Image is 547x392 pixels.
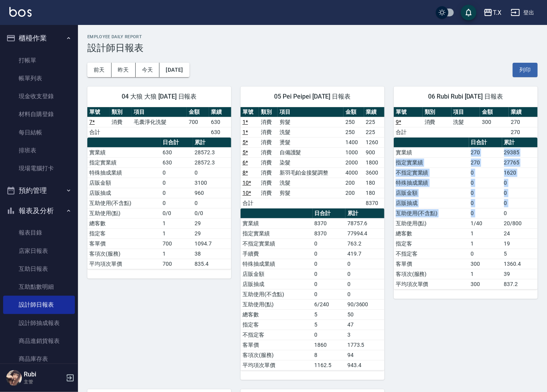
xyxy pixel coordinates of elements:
[313,350,345,360] td: 8
[3,124,75,141] a: 每日結帳
[3,87,75,105] a: 現金收支登錄
[193,249,231,259] td: 38
[3,332,75,350] a: 商品進銷貨報表
[364,168,384,178] td: 3600
[241,107,384,208] table: a dense table
[259,107,277,117] th: 類別
[87,198,161,208] td: 互助使用(不含點)
[502,249,538,259] td: 5
[343,147,364,157] td: 1000
[278,117,344,127] td: 剪髮
[469,218,502,228] td: 1/40
[241,218,313,228] td: 實業績
[313,340,345,350] td: 1860
[394,157,469,168] td: 指定實業績
[193,147,231,157] td: 28572.3
[132,107,187,117] th: 項目
[161,178,193,188] td: 0
[343,117,364,127] td: 250
[343,188,364,198] td: 200
[87,228,161,238] td: 指定客
[193,238,231,249] td: 1094.7
[509,107,538,117] th: 業績
[193,218,231,228] td: 29
[241,330,313,340] td: 不指定客
[193,138,231,148] th: 累計
[241,350,313,360] td: 客項次(服務)
[313,249,345,259] td: 0
[364,157,384,168] td: 1800
[313,208,345,219] th: 日合計
[364,107,384,117] th: 業績
[509,127,538,137] td: 270
[513,63,538,77] button: 列印
[502,269,538,279] td: 39
[313,330,345,340] td: 0
[469,279,502,289] td: 300
[161,157,193,168] td: 630
[502,218,538,228] td: 20/800
[364,117,384,127] td: 225
[451,107,480,117] th: 項目
[343,168,364,178] td: 4000
[241,249,313,259] td: 手續費
[193,188,231,198] td: 960
[469,198,502,208] td: 0
[345,360,384,370] td: 943.4
[87,208,161,218] td: 互助使用(點)
[423,107,451,117] th: 類別
[502,168,538,178] td: 1620
[502,198,538,208] td: 0
[394,138,538,290] table: a dense table
[345,309,384,320] td: 50
[278,168,344,178] td: 新羽毛鉑金接髮調整
[259,117,277,127] td: 消費
[313,238,345,249] td: 0
[87,107,110,117] th: 單號
[3,69,75,87] a: 帳單列表
[259,188,277,198] td: 消費
[241,320,313,330] td: 指定客
[278,178,344,188] td: 洗髮
[469,249,502,259] td: 0
[313,269,345,279] td: 0
[161,228,193,238] td: 1
[3,201,75,221] button: 報表及分析
[110,107,132,117] th: 類別
[403,93,528,101] span: 06 Rubi Rubi [DATE] 日報表
[136,63,160,77] button: 今天
[423,117,451,127] td: 消費
[87,238,161,249] td: 客單價
[394,107,538,138] table: a dense table
[345,330,384,340] td: 3
[241,269,313,279] td: 店販金額
[469,208,502,218] td: 0
[313,309,345,320] td: 5
[364,127,384,137] td: 225
[480,5,505,21] button: T.X
[161,208,193,218] td: 0/0
[241,299,313,309] td: 互助使用(點)
[394,127,423,137] td: 合計
[469,188,502,198] td: 0
[345,320,384,330] td: 47
[502,279,538,289] td: 837.2
[161,238,193,249] td: 700
[345,249,384,259] td: 419.7
[394,208,469,218] td: 互助使用(不含點)
[241,107,259,117] th: 單號
[313,259,345,269] td: 0
[345,259,384,269] td: 0
[502,259,538,269] td: 1360.4
[394,228,469,238] td: 總客數
[241,360,313,370] td: 平均項次單價
[394,107,423,117] th: 單號
[364,198,384,208] td: 8370
[187,107,209,117] th: 金額
[132,117,187,127] td: 毛囊淨化洗髮
[87,188,161,198] td: 店販抽成
[3,159,75,177] a: 現場電腦打卡
[502,208,538,218] td: 0
[345,350,384,360] td: 94
[193,168,231,178] td: 0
